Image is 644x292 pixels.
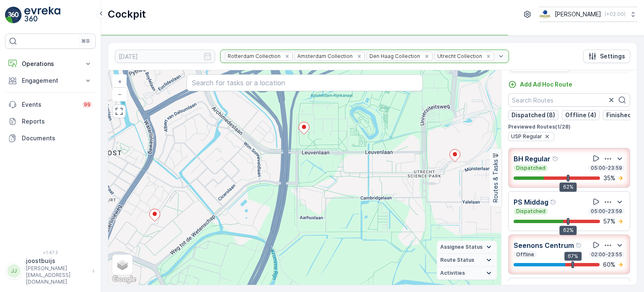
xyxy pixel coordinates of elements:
[560,182,577,192] div: 62%
[22,100,77,109] p: Events
[514,240,574,250] p: Seenons Centrum
[562,110,600,120] button: Offline (4)
[22,117,92,126] p: Reports
[437,267,497,280] summary: Activities
[508,80,572,89] a: Add Ad Hoc Route
[5,72,96,89] button: Engagement
[26,265,88,285] p: [PERSON_NAME][EMAIL_ADDRESS][DOMAIN_NAME]
[118,78,122,85] span: +
[440,257,474,263] span: Route Status
[514,197,548,207] p: PS Middag
[491,159,500,203] p: Routes & Tasks
[26,257,88,265] p: joostbuijs
[603,174,615,182] p: 35 %
[565,111,596,119] p: Offline (4)
[5,55,96,72] button: Operations
[590,251,623,258] p: 02:00-23:55
[539,10,551,19] img: basis-logo_rgb2x.png
[520,80,572,89] p: Add Ad Hoc Route
[5,113,96,130] a: Reports
[515,208,546,215] p: Dispatched
[110,274,138,285] a: Open this area in Google Maps (opens a new window)
[437,254,497,267] summary: Route Status
[22,60,79,68] p: Operations
[511,133,542,140] span: USP Regular
[5,250,96,255] span: v 1.47.3
[564,252,582,261] div: 67%
[515,251,535,258] p: Offline
[5,257,96,285] button: JJjoostbuijs[PERSON_NAME][EMAIL_ADDRESS][DOMAIN_NAME]
[5,7,22,24] img: logo
[539,7,637,22] button: [PERSON_NAME](+02:00)
[440,244,483,250] span: Assignee Status
[512,111,555,119] p: Dispatched (8)
[555,10,601,18] p: [PERSON_NAME]
[113,88,126,100] a: Zoom Out
[576,242,582,249] div: Help Tooltip Icon
[515,165,546,171] p: Dispatched
[7,264,21,278] div: JJ
[5,96,96,113] a: Events99
[118,90,122,97] span: −
[81,38,90,45] p: ⌘B
[590,208,623,215] p: 05:00-23:59
[590,165,623,171] p: 05:00-23:59
[508,93,630,107] input: Search Routes
[550,199,557,205] div: Help Tooltip Icon
[606,111,644,119] p: Finished (13)
[508,124,630,130] p: Previewed Routes ( 1 / 28 )
[508,110,558,120] button: Dispatched (8)
[22,76,79,85] p: Engagement
[583,50,630,63] button: Settings
[108,8,146,21] p: Cockpit
[552,155,559,162] div: Help Tooltip Icon
[115,50,215,63] input: dd/mm/yyyy
[560,226,577,235] div: 62%
[113,255,132,274] a: Layers
[22,134,92,142] p: Documents
[187,74,422,91] input: Search for tasks or a location
[113,75,126,88] a: Zoom In
[440,270,465,276] span: Activities
[603,260,615,269] p: 60 %
[605,11,626,18] p: ( +02:00 )
[5,130,96,147] a: Documents
[437,241,497,254] summary: Assignee Status
[110,274,138,285] img: Google
[603,217,615,226] p: 57 %
[600,52,625,61] p: Settings
[84,101,91,108] p: 99
[514,154,551,164] p: BH Regular
[24,7,60,24] img: logo_light-DOdMpM7g.png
